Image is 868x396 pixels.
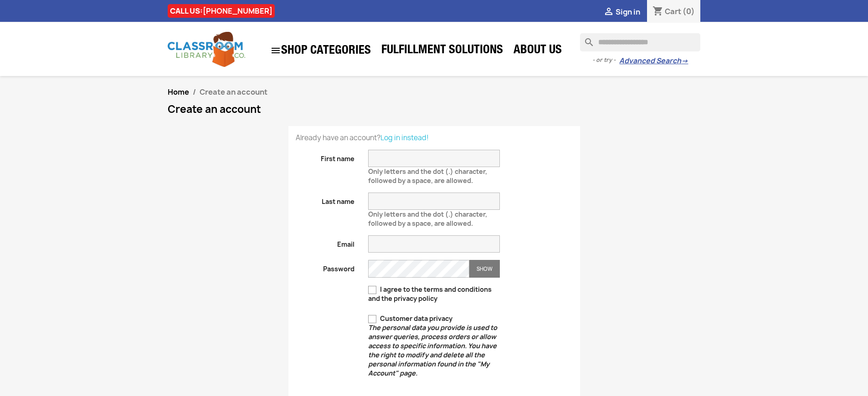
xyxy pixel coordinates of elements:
a: Log in instead! [380,133,429,142]
span: → [681,56,688,66]
h1: Create an account [168,104,701,115]
a: Home [168,87,189,97]
span: Sign in [616,7,640,17]
em: The personal data you provide is used to answer queries, process orders or allow access to specif... [368,323,497,377]
span: Create an account [200,87,267,97]
a:  Sign in [603,7,640,17]
button: Show [469,260,500,278]
a: About Us [509,42,566,60]
span: (0) [683,6,695,16]
i: shopping_cart [652,6,663,17]
label: Customer data privacy [368,314,500,378]
label: Last name [289,193,362,206]
div: CALL US: [168,4,275,18]
p: Already have an account? [296,133,573,142]
label: Email [289,235,362,249]
i:  [270,45,281,56]
span: Cart [665,6,681,16]
a: SHOP CATEGORIES [266,41,375,61]
input: Search [580,33,700,51]
i:  [603,7,614,18]
label: Password [289,260,362,274]
a: [PHONE_NUMBER] [203,6,272,16]
label: First name [289,150,362,163]
img: Classroom Library Company [168,32,245,67]
span: Only letters and the dot (.) character, followed by a space, are allowed. [368,206,487,228]
i: search [580,33,591,44]
span: Only letters and the dot (.) character, followed by a space, are allowed. [368,163,487,185]
label: I agree to the terms and conditions and the privacy policy [368,285,500,303]
span: - or try - [592,56,619,65]
a: Advanced Search→ [619,56,688,66]
input: Password input [368,260,469,278]
a: Fulfillment Solutions [377,42,508,60]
